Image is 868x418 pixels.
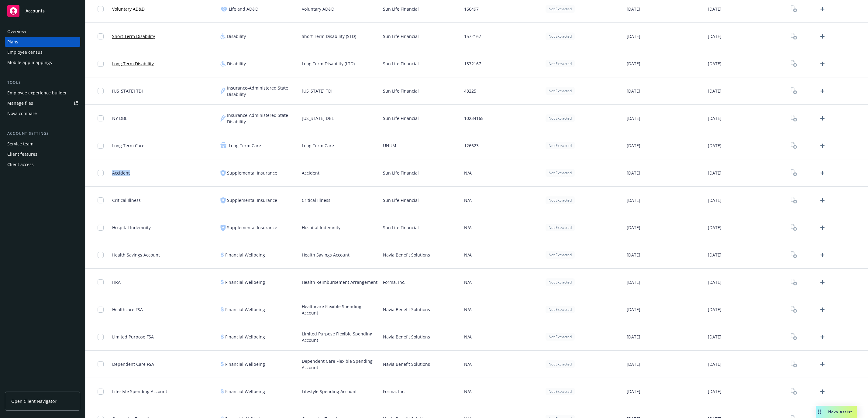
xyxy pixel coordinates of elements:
[464,88,476,94] span: 48225
[302,115,334,121] span: [US_STATE] DBL
[789,114,799,123] a: View Plan Documents
[789,32,799,41] a: View Plan Documents
[98,143,104,149] input: Toggle Row Selected
[627,388,640,395] span: [DATE]
[7,88,67,98] div: Employee experience builder
[5,80,80,86] div: Tools
[546,114,575,122] div: Not Extracted
[818,277,827,287] a: Upload Plan Documents
[225,252,265,258] span: Financial Wellbeing
[627,224,640,231] span: [DATE]
[708,334,722,340] span: [DATE]
[789,4,799,14] a: View Plan Documents
[627,334,640,340] span: [DATE]
[7,37,18,47] div: Plans
[383,33,419,39] span: Sun Life Financial
[302,60,355,67] span: Long Term Disability (LTD)
[627,60,640,67] span: [DATE]
[98,307,104,313] input: Toggle Row Selected
[26,8,45,13] span: Accounts
[546,333,575,341] div: Not Extracted
[383,170,419,176] span: Sun Life Financial
[383,142,396,149] span: UNUM
[98,279,104,285] input: Toggle Row Selected
[789,195,799,205] a: View Plan Documents
[546,169,575,177] div: Not Extracted
[98,252,104,258] input: Toggle Row Selected
[225,306,265,313] span: Financial Wellbeing
[464,6,479,12] span: 166497
[112,197,141,203] span: Critical Illness
[11,398,57,404] span: Open Client Navigator
[464,170,472,176] span: N/A
[708,279,722,285] span: [DATE]
[818,4,827,14] a: Upload Plan Documents
[708,197,722,203] span: [DATE]
[98,6,104,12] input: Toggle Row Selected
[816,406,857,418] button: Nova Assist
[302,279,377,285] span: Health Reimbursement Arrangement
[383,6,419,12] span: Sun Life Financial
[627,361,640,367] span: [DATE]
[383,334,430,340] span: Navia Benefit Solutions
[708,388,722,395] span: [DATE]
[383,306,430,313] span: Navia Benefit Solutions
[98,197,104,203] input: Toggle Row Selected
[112,115,127,121] span: NY DBL
[98,61,104,67] input: Toggle Row Selected
[5,58,80,67] a: Mobile app mappings
[816,406,823,418] div: Drag to move
[627,142,640,149] span: [DATE]
[227,112,297,125] span: Insurance-Administered State Disability
[302,6,334,12] span: Voluntary AD&D
[302,170,319,176] span: Accident
[112,88,143,94] span: [US_STATE] TDI
[227,33,246,39] span: Disability
[818,387,827,396] a: Upload Plan Documents
[227,170,277,176] span: Supplemental Insurance
[627,33,640,39] span: [DATE]
[789,332,799,342] a: View Plan Documents
[112,142,144,149] span: Long Term Care
[302,33,356,39] span: Short Term Disability (STD)
[5,109,80,118] a: Nova compare
[5,139,80,149] a: Service team
[98,33,104,39] input: Toggle Row Selected
[98,88,104,94] input: Toggle Row Selected
[225,279,265,285] span: Financial Wellbeing
[464,252,472,258] span: N/A
[5,98,80,108] a: Manage files
[383,60,419,67] span: Sun Life Financial
[5,47,80,57] a: Employee census
[708,142,722,149] span: [DATE]
[546,60,575,67] div: Not Extracted
[546,32,575,40] div: Not Extracted
[7,98,33,108] div: Manage files
[627,197,640,203] span: [DATE]
[789,223,799,233] a: View Plan Documents
[464,142,479,149] span: 126623
[227,224,277,231] span: Supplemental Insurance
[789,59,799,69] a: View Plan Documents
[7,139,33,149] div: Service team
[546,5,575,13] div: Not Extracted
[112,224,151,231] span: Hospital Indemnity
[98,115,104,121] input: Toggle Row Selected
[5,149,80,159] a: Client features
[7,58,52,67] div: Mobile app mappings
[98,170,104,176] input: Toggle Row Selected
[227,60,246,67] span: Disability
[546,388,575,395] div: Not Extracted
[708,361,722,367] span: [DATE]
[546,306,575,313] div: Not Extracted
[383,88,419,94] span: Sun Life Financial
[789,86,799,96] a: View Plan Documents
[464,306,472,313] span: N/A
[98,225,104,231] input: Toggle Row Selected
[789,359,799,369] a: View Plan Documents
[627,6,640,12] span: [DATE]
[627,115,640,121] span: [DATE]
[546,196,575,204] div: Not Extracted
[7,160,34,169] div: Client access
[818,332,827,342] a: Upload Plan Documents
